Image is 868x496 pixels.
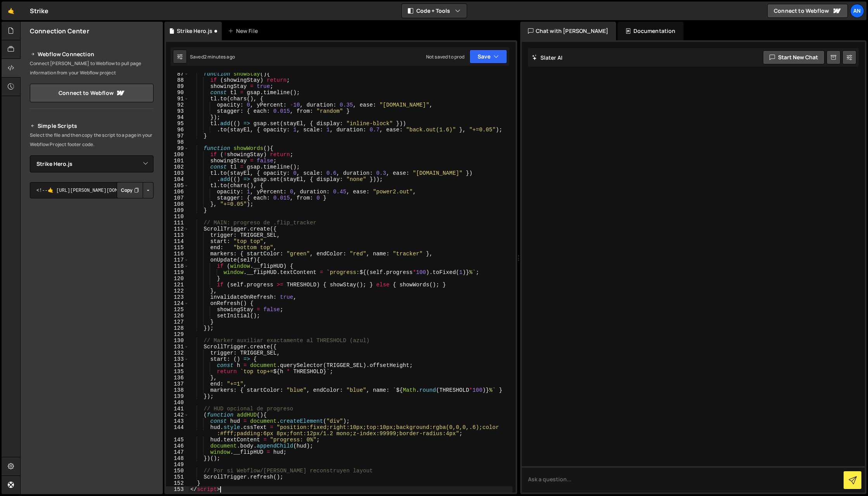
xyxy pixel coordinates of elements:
div: 114 [166,238,189,245]
div: 94 [166,114,189,121]
div: 136 [166,375,189,381]
div: 109 [166,207,189,214]
button: Copy [117,182,143,198]
button: Code + Tools [402,4,467,18]
div: 88 [166,77,189,83]
div: 97 [166,133,189,139]
div: 110 [166,214,189,220]
a: An [850,4,864,18]
div: 90 [166,90,189,96]
div: 99 [166,145,189,152]
div: Documentation [618,22,683,40]
div: 125 [166,307,189,313]
div: 146 [166,443,189,449]
h2: Slater AI [532,54,563,61]
div: New File [228,27,261,35]
div: 108 [166,201,189,207]
div: 113 [166,232,189,238]
div: 131 [166,344,189,350]
div: Strike [30,6,48,15]
div: 106 [166,189,189,195]
div: 138 [166,387,189,393]
div: 150 [166,468,189,474]
div: 100 [166,152,189,158]
div: 151 [166,474,189,480]
div: 143 [166,418,189,424]
div: 140 [166,400,189,406]
div: 132 [166,350,189,356]
div: 89 [166,83,189,90]
div: 116 [166,251,189,257]
div: 148 [166,455,189,462]
iframe: YouTube video player [30,211,154,281]
div: 152 [166,480,189,486]
div: 105 [166,183,189,189]
div: 145 [166,437,189,443]
div: 129 [166,331,189,338]
div: 117 [166,257,189,263]
div: 98 [166,139,189,145]
div: 119 [166,269,189,276]
div: 137 [166,381,189,387]
div: 126 [166,313,189,319]
div: 112 [166,226,189,232]
div: Button group with nested dropdown [117,182,154,198]
div: 104 [166,176,189,183]
div: Chat with [PERSON_NAME] [520,22,616,40]
iframe: YouTube video player [30,286,154,356]
div: 122 [166,288,189,294]
h2: Webflow Connection [30,50,154,59]
div: 153 [166,486,189,493]
div: 101 [166,158,189,164]
div: 133 [166,356,189,362]
textarea: <!--🤙 [URL][PERSON_NAME][DOMAIN_NAME]> <script>document.addEventListener("DOMContentLoaded", func... [30,182,154,198]
div: Saved [190,53,235,60]
button: Start new chat [763,50,825,64]
div: 115 [166,245,189,251]
div: 111 [166,220,189,226]
div: 121 [166,282,189,288]
h2: Connection Center [30,27,89,35]
div: Strike Hero.js [177,27,212,35]
div: 139 [166,393,189,400]
div: 134 [166,362,189,369]
div: 102 [166,164,189,170]
div: 96 [166,127,189,133]
div: 95 [166,121,189,127]
p: Select the file and then copy the script to a page in your Webflow Project footer code. [30,131,154,149]
div: 87 [166,71,189,77]
div: 128 [166,325,189,331]
div: 93 [166,108,189,114]
a: Connect to Webflow [30,84,154,102]
p: Connect [PERSON_NAME] to Webflow to pull page information from your Webflow project [30,59,154,77]
button: Save [469,50,507,64]
div: 141 [166,406,189,412]
div: 91 [166,96,189,102]
div: 130 [166,338,189,344]
div: 147 [166,449,189,455]
div: 118 [166,263,189,269]
div: 107 [166,195,189,201]
div: 127 [166,319,189,325]
div: 149 [166,462,189,468]
div: Not saved to prod [426,53,465,60]
h2: Simple Scripts [30,121,154,131]
div: 124 [166,300,189,307]
div: 2 minutes ago [204,53,235,60]
div: 144 [166,424,189,437]
div: 103 [166,170,189,176]
a: 🤙 [2,2,21,20]
div: 123 [166,294,189,300]
div: 135 [166,369,189,375]
div: 92 [166,102,189,108]
div: 120 [166,276,189,282]
div: 142 [166,412,189,418]
a: Connect to Webflow [767,4,848,18]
